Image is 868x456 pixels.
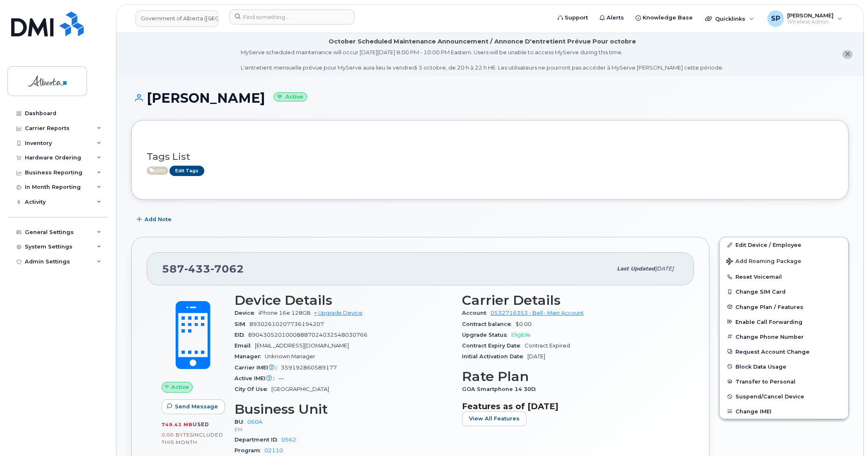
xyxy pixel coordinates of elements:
[235,419,247,425] span: BU
[720,284,848,299] button: Change SIM Card
[162,422,193,427] span: 749.41 MB
[249,321,324,327] span: 89302610207736194207
[147,166,168,175] span: Active
[147,152,833,162] h3: Tags List
[720,374,848,389] button: Transfer to Personal
[281,437,296,443] a: 0562
[720,237,848,252] a: Edit Device / Employee
[265,353,315,359] span: Unknown Manager
[527,353,545,359] span: [DATE]
[462,293,679,308] h3: Carrier Details
[235,447,264,454] span: Program
[329,37,636,46] div: October Scheduled Maintenance Announcement / Annonce D'entretient Prévue Pour octobre
[235,426,452,433] p: EM
[235,321,249,327] span: SIM
[720,252,848,269] button: Add Roaming Package
[491,310,584,316] a: 0532716353 - Bell - Main Account
[655,265,674,272] span: [DATE]
[131,91,849,105] h1: [PERSON_NAME]
[735,318,803,325] span: Enable Call Forwarding
[525,343,570,349] span: Contract Expired
[469,415,520,422] span: View All Features
[273,92,307,102] small: Active
[145,215,172,223] span: Add Note
[281,364,337,371] span: 359192860589177
[235,375,278,381] span: Active IMEI
[720,404,848,419] button: Change IMEI
[131,212,179,227] button: Add Note
[235,353,265,359] span: Manager
[462,353,527,359] span: Initial Activation Date
[210,263,244,275] span: 7062
[462,369,679,384] h3: Rate Plan
[235,293,452,308] h3: Device Details
[720,389,848,404] button: Suspend/Cancel Device
[735,304,803,310] span: Change Plan / Features
[255,343,349,349] span: [EMAIL_ADDRESS][DOMAIN_NAME]
[462,401,679,411] h3: Features as of [DATE]
[720,359,848,374] button: Block Data Usage
[462,411,527,426] button: View All Features
[720,299,848,314] button: Change Plan / Features
[720,329,848,344] button: Change Phone Number
[726,258,801,266] span: Add Roaming Package
[462,343,525,349] span: Contract Expiry Date
[264,447,283,454] a: 02110
[515,321,532,327] span: $0.00
[462,386,540,392] span: GOA Smartphone 14 30D
[462,321,515,327] span: Contract balance
[842,50,853,59] button: close notification
[193,421,209,427] span: used
[235,402,452,417] h3: Business Unit
[162,399,225,414] button: Send Message
[235,386,271,392] span: City Of Use
[162,263,244,275] span: 587
[617,265,655,272] span: Last updated
[735,393,804,400] span: Suspend/Cancel Device
[235,364,281,371] span: Carrier IMEI
[235,332,248,338] span: EID
[184,263,210,275] span: 433
[271,386,329,392] span: [GEOGRAPHIC_DATA]
[248,332,368,338] span: 89043052010008887024032548030766
[720,344,848,359] button: Request Account Change
[720,314,848,329] button: Enable Call Forwarding
[171,383,189,391] span: Active
[462,310,491,316] span: Account
[162,432,193,438] span: 0.00 Bytes
[462,332,511,338] span: Upgrade Status
[175,403,218,410] span: Send Message
[235,310,259,316] span: Device
[511,332,531,338] span: Eligible
[259,310,311,316] span: iPhone 16e 128GB
[241,48,723,72] div: MyServe scheduled maintenance will occur [DATE][DATE] 8:00 PM - 10:00 PM Eastern. Users will be u...
[235,343,255,349] span: Email
[720,269,848,284] button: Reset Voicemail
[169,166,204,176] a: Edit Tags
[247,419,262,425] a: 060A
[278,375,284,381] span: —
[235,437,281,443] span: Department ID
[314,310,363,316] a: + Upgrade Device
